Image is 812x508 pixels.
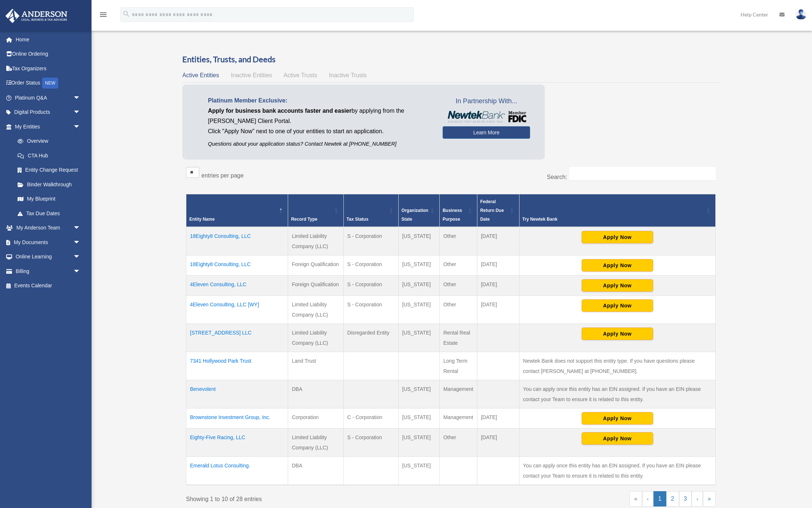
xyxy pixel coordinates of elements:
[439,275,477,295] td: Other
[288,380,343,408] td: DBA
[99,10,108,19] i: menu
[398,295,439,324] td: [US_STATE]
[343,295,398,324] td: S - Corporation
[5,32,92,47] a: Home
[291,217,317,222] span: Record Type
[629,491,642,507] a: First
[477,428,519,456] td: [DATE]
[582,432,653,445] button: Apply Now
[288,275,343,295] td: Foreign Qualification
[439,428,477,456] td: Other
[186,194,288,227] th: Entity Name: Activate to invert sorting
[186,380,288,408] td: Benevolent
[99,13,108,19] a: menu
[73,119,88,134] span: arrow_drop_down
[10,163,88,178] a: Entity Change Request
[10,206,88,221] a: Tax Due Dates
[582,412,653,425] button: Apply Now
[519,352,715,380] td: Newtek Bank does not support this entity type. If you have questions please contact [PERSON_NAME]...
[582,259,653,272] button: Apply Now
[443,208,462,222] span: Business Purpose
[343,227,398,255] td: S - Corporation
[439,380,477,408] td: Management
[679,491,692,507] a: 3
[42,78,58,89] div: NEW
[186,255,288,275] td: 18Eighty8 Consulting, LLC
[186,275,288,295] td: 4Eleven Consulting, LLC
[398,194,439,227] th: Organization State: Activate to sort
[10,134,84,149] a: Overview
[477,227,519,255] td: [DATE]
[343,428,398,456] td: S - Corporation
[5,264,92,279] a: Billingarrow_drop_down
[398,456,439,485] td: [US_STATE]
[398,428,439,456] td: [US_STATE]
[186,324,288,352] td: [STREET_ADDRESS] LLC
[519,456,715,485] td: You can apply once this entity has an EIN assigned. If you have an EIN please contact your Team t...
[288,408,343,428] td: Corporation
[347,217,369,222] span: Tax Status
[477,295,519,324] td: [DATE]
[582,279,653,292] button: Apply Now
[10,192,88,206] a: My Blueprint
[477,275,519,295] td: [DATE]
[343,408,398,428] td: C - Corporation
[288,194,343,227] th: Record Type: Activate to sort
[343,275,398,295] td: S - Corporation
[5,61,92,76] a: Tax Organizers
[73,264,88,279] span: arrow_drop_down
[5,105,92,120] a: Digital Productsarrow_drop_down
[288,255,343,275] td: Foreign Qualification
[439,324,477,352] td: Rental Real Estate
[10,148,88,163] a: CTA Hub
[522,215,704,224] div: Try Newtek Bank
[343,255,398,275] td: S - Corporation
[208,106,432,126] p: by applying from the [PERSON_NAME] Client Portal.
[398,255,439,275] td: [US_STATE]
[343,194,398,227] th: Tax Status: Activate to sort
[208,126,432,137] p: Click "Apply Now" next to one of your entities to start an application.
[439,295,477,324] td: Other
[653,491,666,507] a: 1
[439,352,477,380] td: Long Term Rental
[439,227,477,255] td: Other
[186,227,288,255] td: 18Eighty8 Consulting, LLC
[582,328,653,340] button: Apply Now
[343,324,398,352] td: Disregarded Entity
[446,111,526,123] img: NewtekBankLogoSM.png
[477,255,519,275] td: [DATE]
[398,380,439,408] td: [US_STATE]
[182,72,219,78] span: Active Entities
[402,208,428,222] span: Organization State
[208,108,351,114] span: Apply for business bank accounts faster and easier
[5,90,92,105] a: Platinum Q&Aarrow_drop_down
[443,96,530,107] span: In Partnership With...
[73,105,88,120] span: arrow_drop_down
[189,217,215,222] span: Entity Name
[201,172,244,179] label: entries per page
[547,174,567,180] label: Search:
[288,456,343,485] td: DBA
[703,491,716,507] a: Last
[666,491,679,507] a: 2
[288,324,343,352] td: Limited Liability Company (LLC)
[480,199,504,222] span: Federal Return Due Date
[398,324,439,352] td: [US_STATE]
[186,408,288,428] td: Brownstone Investment Group, Inc.
[186,428,288,456] td: Eighty-Five Racing, LLC
[186,352,288,380] td: 7341 Hollywood Park Trust
[288,428,343,456] td: Limited Liability Company (LLC)
[288,352,343,380] td: Land Trust
[208,139,432,149] p: Questions about your application status? Contact Newtek at [PHONE_NUMBER]
[439,194,477,227] th: Business Purpose: Activate to sort
[284,72,317,78] span: Active Trusts
[329,72,367,78] span: Inactive Trusts
[477,408,519,428] td: [DATE]
[5,76,92,91] a: Order StatusNEW
[186,456,288,485] td: Emerald Lotus Consulting.
[443,126,530,139] a: Learn More
[182,54,719,65] h3: Entities, Trusts, and Deeds
[73,221,88,236] span: arrow_drop_down
[398,227,439,255] td: [US_STATE]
